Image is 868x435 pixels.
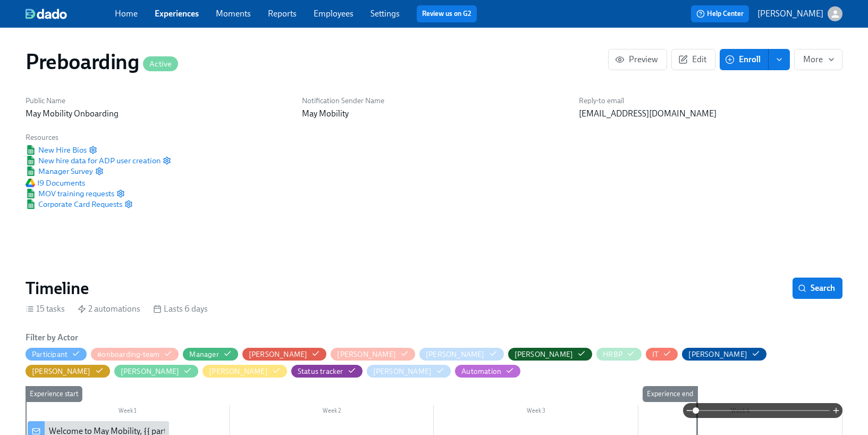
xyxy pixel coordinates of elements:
div: Hide Ana [337,349,396,359]
span: More [803,54,833,65]
a: Google SheetManager Survey [26,166,93,177]
div: Hide David Murphy [426,349,485,359]
a: Google SheetNew hire data for ADP user creation [26,155,161,166]
h2: Timeline [26,278,89,299]
div: Experience start [26,386,82,402]
button: [PERSON_NAME] [682,348,766,361]
div: 2 automations [78,303,140,315]
div: Hide #onboarding-team [97,349,159,359]
img: Google Sheet [26,189,36,198]
button: #onboarding-team [91,348,179,361]
span: Search [800,283,835,294]
button: Status tracker [291,365,363,378]
h6: Filter by Actor [26,332,78,344]
span: Corporate Card Requests [26,199,122,210]
button: Manager [183,348,238,361]
button: Participant [26,348,87,361]
div: Hide Participant [32,349,68,359]
span: Active [143,60,178,68]
p: [PERSON_NAME] [757,8,823,20]
button: [PERSON_NAME] [242,348,327,361]
a: Google SheetMOV training requests [26,188,114,199]
div: Hide HRBP [603,349,622,359]
img: Google Sheet [26,145,36,155]
button: [PERSON_NAME] [114,365,199,378]
div: Hide Josh [688,349,747,359]
button: [PERSON_NAME] [203,365,287,378]
span: Manager Survey [26,166,93,177]
div: Hide Manager [189,349,218,359]
a: Google SheetNew Hire Bios [26,145,87,155]
h6: Resources [26,132,171,143]
div: Hide Derek Baker [515,349,574,359]
a: Employees [314,9,353,19]
div: Hide Tomoko Iwai [373,366,432,377]
a: Home [115,9,138,19]
a: Settings [370,9,400,19]
a: Reports [268,9,297,19]
img: Google Sheet [26,199,36,209]
span: Enroll [727,54,761,65]
img: dado [26,9,67,19]
p: May Mobility [302,108,566,120]
div: Hide IT [652,349,659,359]
button: Automation [455,365,520,378]
button: [PERSON_NAME] [26,365,110,378]
a: Review us on G2 [422,9,471,19]
span: New Hire Bios [26,145,87,155]
img: Google Drive [26,179,35,187]
span: New hire data for ADP user creation [26,155,161,166]
div: Hide Automation [461,366,501,377]
button: Help Center [691,5,749,22]
div: Hide Laura [209,366,268,377]
img: Google Sheet [26,166,36,176]
span: Preview [617,54,658,65]
p: May Mobility Onboarding [26,108,289,120]
button: [PERSON_NAME] [419,348,504,361]
div: Experience end [643,386,697,402]
button: [PERSON_NAME] [757,6,842,21]
div: Hide Status tracker [298,366,343,377]
span: MOV training requests [26,188,114,199]
button: Preview [608,49,667,70]
button: IT [646,348,678,361]
div: Hide Lacey Heiss [121,366,180,377]
h6: Reply-to email [579,96,842,106]
p: [EMAIL_ADDRESS][DOMAIN_NAME] [579,108,842,120]
button: enroll [769,49,790,70]
button: HRBP [596,348,642,361]
button: [PERSON_NAME] [367,365,451,378]
button: Review us on G2 [417,5,477,22]
div: Hide Amanda Krause [249,349,308,359]
a: Experiences [155,9,199,19]
button: [PERSON_NAME] [508,348,593,361]
h6: Public Name [26,96,289,106]
div: Hide Kaelyn [32,366,91,377]
a: Google DriveI9 Documents [26,178,85,188]
button: Enroll [720,49,769,70]
img: Google Sheet [26,156,36,165]
span: Edit [680,54,706,65]
button: More [794,49,842,70]
a: dado [26,9,115,19]
a: Moments [216,9,251,19]
button: [PERSON_NAME] [331,348,415,361]
div: 15 tasks [26,303,65,315]
button: Search [793,278,842,299]
span: I9 Documents [26,178,85,188]
button: Edit [671,49,715,70]
div: Lasts 6 days [153,303,208,315]
span: Help Center [696,9,744,19]
a: Google SheetCorporate Card Requests [26,199,122,210]
h6: Notification Sender Name [302,96,566,106]
h1: Preboarding [26,49,178,74]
